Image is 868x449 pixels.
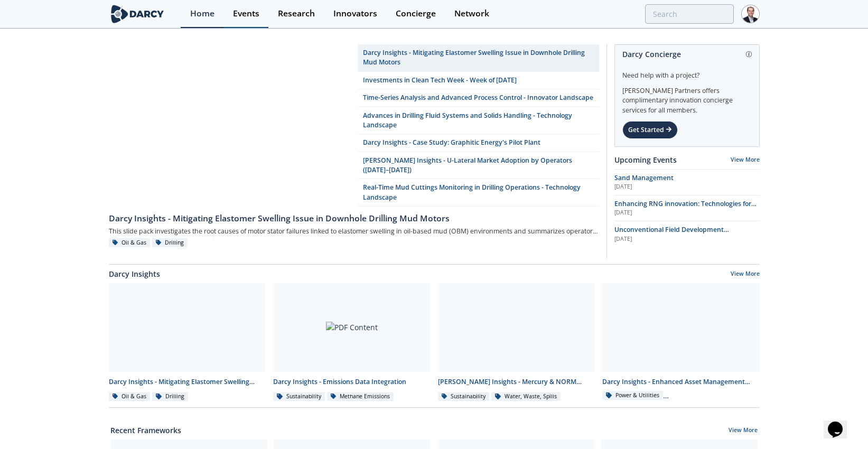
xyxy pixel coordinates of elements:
div: [DATE] [614,183,760,191]
div: Events [233,10,259,18]
a: Enhancing RNG innovation: Technologies for Sustainable Energy [DATE] [614,199,760,217]
a: PDF Content Darcy Insights - Enhanced Asset Management (O&M) for Onshore Wind Farms Power & Utili... [599,283,763,402]
a: View More [731,270,760,279]
div: Get Started [622,121,678,139]
div: Oil & Gas [109,238,151,248]
div: Concierge [396,10,436,18]
div: [DATE] [614,235,760,244]
a: Real-Time Mud Cuttings Monitoring in Drilling Operations - Technology Landscape [358,179,599,207]
a: Time-Series Analysis and Advanced Process Control - Innovator Landscape [358,89,599,107]
a: Unconventional Field Development Optimization through Geochemical Fingerprinting Technology [DATE] [614,225,760,243]
div: Drilling [152,238,188,248]
div: Darcy Insights - Mitigating Elastomer Swelling Issue in Downhole Drilling Mud Motors [109,377,266,387]
iframe: chat widget [824,407,857,438]
div: Darcy Insights - Mitigating Elastomer Swelling Issue in Downhole Drilling Mud Motors [109,212,599,225]
a: PDF Content [PERSON_NAME] Insights - Mercury & NORM Detection and [MEDICAL_DATA] Sustainability W... [434,283,599,402]
a: Darcy Insights - Mitigating Elastomer Swelling Issue in Downhole Drilling Mud Motors [109,207,599,224]
div: This slide pack investigates the root causes of motor stator failures linked to elastomer swellin... [109,224,599,238]
a: Investments in Clean Tech Week - Week of [DATE] [358,72,599,89]
img: Profile [741,5,760,23]
img: logo-wide.svg [109,5,166,23]
a: PDF Content Darcy Insights - Emissions Data Integration Sustainability Methane Emissions [269,283,434,402]
img: information.svg [746,51,752,57]
a: Upcoming Events [614,154,677,165]
a: Darcy Insights - Case Study: Graphitic Energy's Pilot Plant [358,134,599,152]
div: Methane Emissions [327,392,394,401]
a: Darcy Insights [109,268,160,279]
div: [DATE] [614,209,760,217]
a: Darcy Insights - Mitigating Elastomer Swelling Issue in Downhole Drilling Mud Motors [358,44,599,72]
a: Sand Management [DATE] [614,173,760,191]
a: Advances in Drilling Fluid Systems and Solids Handling - Technology Landscape [358,107,599,135]
div: [PERSON_NAME] Partners offers complimentary innovation concierge services for all members. [622,80,752,115]
div: Darcy Insights - Emissions Data Integration [273,377,431,387]
div: Darcy Insights - Enhanced Asset Management (O&M) for Onshore Wind Farms [602,377,760,387]
a: PDF Content Darcy Insights - Mitigating Elastomer Swelling Issue in Downhole Drilling Mud Motors ... [105,283,270,402]
div: Oil & Gas [109,392,151,401]
span: Enhancing RNG innovation: Technologies for Sustainable Energy [614,199,757,218]
div: Power & Utilities [602,391,663,400]
a: View More [731,156,760,163]
div: Water, Waste, Spills [491,392,561,401]
div: Research [278,10,315,18]
input: Advanced Search [645,4,734,24]
div: Sustainability [438,392,490,401]
div: Darcy Concierge [622,45,752,63]
div: Need help with a project? [622,63,752,80]
div: Network [454,10,489,18]
span: Unconventional Field Development Optimization through Geochemical Fingerprinting Technology [614,225,729,254]
div: Innovators [333,10,377,18]
a: View More [729,426,758,436]
a: [PERSON_NAME] Insights - U-Lateral Market Adoption by Operators ([DATE]–[DATE]) [358,152,599,180]
div: Home [190,10,214,18]
div: [PERSON_NAME] Insights - Mercury & NORM Detection and [MEDICAL_DATA] [438,377,595,387]
div: Sustainability [273,392,325,401]
span: Sand Management [614,173,674,182]
a: Recent Frameworks [110,425,181,436]
div: Drilling [152,392,188,401]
